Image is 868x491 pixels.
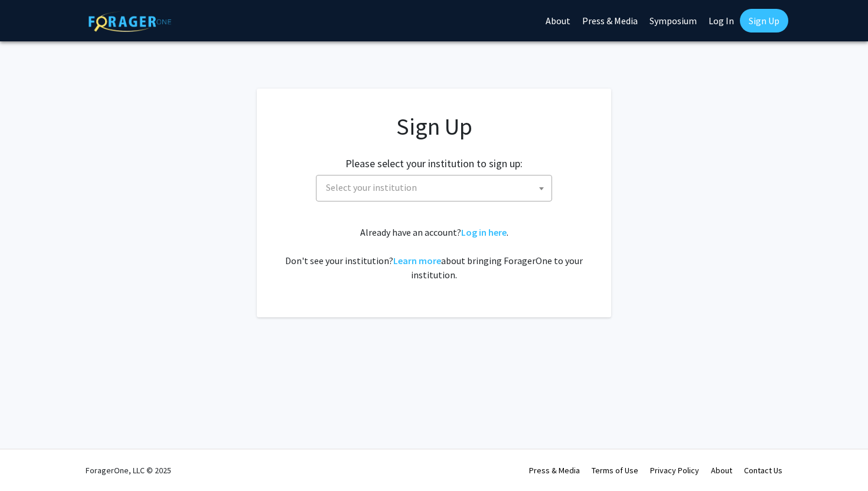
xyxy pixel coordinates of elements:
[89,11,171,32] img: ForagerOne Logo
[461,226,507,238] a: Log in here
[316,175,552,201] span: Select your institution
[711,465,732,476] a: About
[529,465,580,476] a: Press & Media
[280,112,588,141] h1: Sign Up
[321,175,552,200] span: Select your institution
[86,450,171,491] div: ForagerOne, LLC © 2025
[650,465,699,476] a: Privacy Policy
[744,465,782,476] a: Contact Us
[326,181,417,193] span: Select your institution
[740,9,788,32] a: Sign Up
[592,465,638,476] a: Terms of Use
[345,157,523,170] h2: Please select your institution to sign up:
[393,255,441,266] a: Learn more about bringing ForagerOne to your institution
[280,225,588,282] div: Already have an account? . Don't see your institution? about bringing ForagerOne to your institut...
